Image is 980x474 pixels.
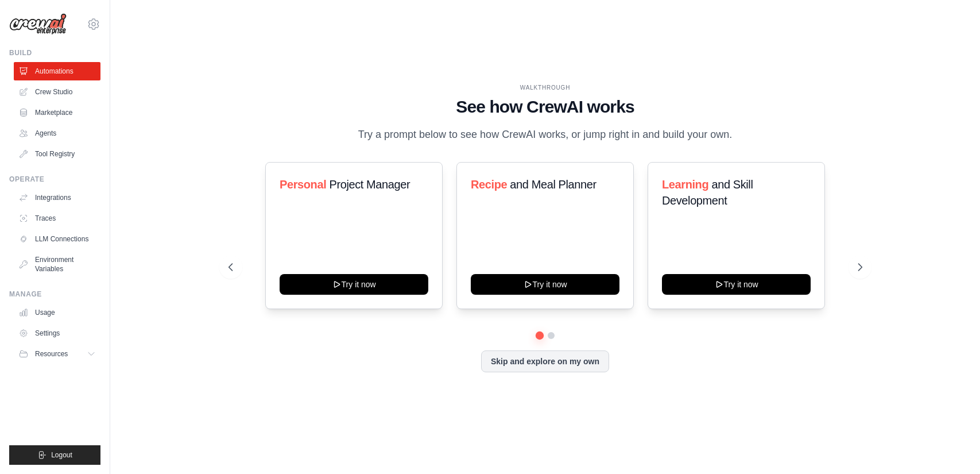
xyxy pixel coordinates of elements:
div: Build [9,48,100,57]
div: Operate [9,175,100,184]
a: Environment Variables [14,251,100,278]
button: Skip and explore on my own [481,350,609,372]
span: Recipe [471,178,507,191]
button: Try it now [662,274,811,295]
a: Settings [14,324,100,342]
a: Tool Registry [14,145,100,163]
span: and Meal Planner [510,178,596,191]
a: Agents [14,124,100,142]
a: Usage [14,303,100,322]
button: Resources [14,345,100,363]
button: Try it now [471,274,619,295]
span: Learning [662,178,708,191]
div: WALKTHROUGH [228,83,862,92]
a: Crew Studio [14,83,100,101]
span: Project Manager [329,178,410,191]
a: LLM Connections [14,230,100,248]
a: Integrations [14,188,100,207]
img: Logo [9,13,67,35]
a: Automations [14,62,100,80]
div: Manage [9,290,100,299]
a: Marketplace [14,103,100,122]
button: Try it now [280,274,428,295]
span: Logout [51,450,72,460]
a: Traces [14,209,100,228]
p: Try a prompt below to see how CrewAI works, or jump right in and build your own. [353,126,738,143]
span: and Skill Development [662,178,753,207]
span: Resources [35,349,68,359]
h1: See how CrewAI works [228,97,862,117]
button: Logout [9,445,100,465]
span: Personal [280,178,326,191]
